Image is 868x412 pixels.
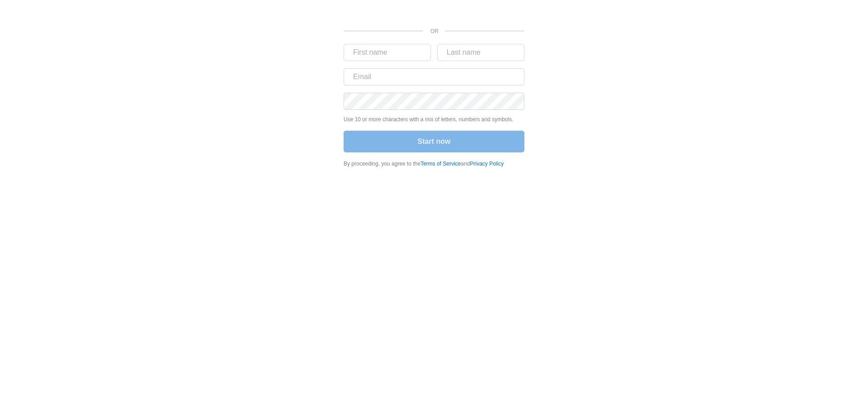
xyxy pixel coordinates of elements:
[470,161,504,167] a: Privacy Policy
[430,27,434,35] p: OR
[420,161,461,167] a: Terms of Service
[437,44,524,61] input: Last name
[344,44,431,61] input: First name
[344,115,524,123] p: Use 10 or more characters with a mix of letters, numbers and symbols.
[344,68,524,85] input: Email
[344,160,524,168] div: By proceeding, you agree to the and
